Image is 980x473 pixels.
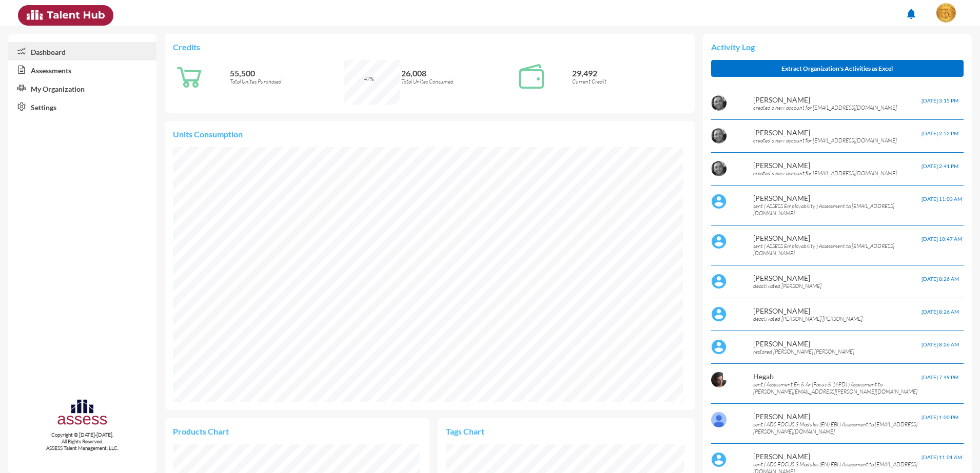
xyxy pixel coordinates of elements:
[711,42,964,52] p: Activity Log
[922,163,958,169] span: [DATE] 2:41 PM
[753,372,922,381] p: Hegab
[753,95,922,104] p: [PERSON_NAME]
[753,161,922,170] p: [PERSON_NAME]
[753,282,922,290] p: deactivated [PERSON_NAME]
[446,426,566,436] p: Tags Chart
[922,414,958,420] span: [DATE] 1:00 PM
[173,426,297,436] p: Products Chart
[711,452,727,467] img: default%20profile%20image.svg
[8,431,156,451] p: Copyright © [DATE]-[DATE]. All Rights Reserved. ASSESS Talent Management, LLC.
[711,95,727,111] img: AOh14GigaHH8sHFAKTalDol_Rto9g2wtRCd5DeEZ-VfX2Q
[173,42,687,52] p: Credits
[753,137,922,144] p: created a new account for [EMAIL_ADDRESS][DOMAIN_NAME]
[753,412,922,421] p: [PERSON_NAME]
[364,75,374,83] span: 47%
[753,242,922,257] p: sent ( ASSESS Employability ) Assessment to [EMAIL_ADDRESS][DOMAIN_NAME]
[753,452,922,461] p: [PERSON_NAME]
[711,306,727,322] img: default%20profile%20image.svg
[922,130,958,136] span: [DATE] 2:52 PM
[922,236,962,242] span: [DATE] 10:47 AM
[230,68,344,78] p: 55,500
[711,60,964,77] button: Extract Organization's Activities as Excel
[753,421,922,435] p: sent ( ADS FOCUS 3 Modules (EN) EBI ) Assessment to [EMAIL_ADDRESS][PERSON_NAME][DOMAIN_NAME]
[401,78,515,85] p: Total Unites Consumed
[922,454,962,460] span: [DATE] 11:01 AM
[572,78,686,85] p: Current Credit
[711,412,727,427] img: AOh14Gi7Q8_hJbo2YyL7eUnkQLRj8lxRJ-fU1Xxtrk36_PcKP4D1QTr221S62ikFbGVP1yUype625yguIPWvpbRG-eErVBB5k...
[56,398,108,430] img: assesscompany-logo.png
[711,128,727,143] img: AOh14GigaHH8sHFAKTalDol_Rto9g2wtRCd5DeEZ-VfX2Q
[173,129,687,139] p: Units Consumption
[8,42,156,60] a: Dashboard
[711,274,727,289] img: default%20profile%20image.svg
[401,68,515,78] p: 26,008
[711,339,727,355] img: default%20profile%20image.svg
[711,161,727,176] img: AOh14GigaHH8sHFAKTalDol_Rto9g2wtRCd5DeEZ-VfX2Q
[8,79,156,97] a: My Organization
[230,78,344,85] p: Total Unites Purchased
[753,339,922,348] p: [PERSON_NAME]
[922,196,962,202] span: [DATE] 11:03 AM
[753,306,922,315] p: [PERSON_NAME]
[922,309,959,315] span: [DATE] 8:26 AM
[753,194,922,202] p: [PERSON_NAME]
[753,202,922,217] p: sent ( ASSESS Employability ) Assessment to [EMAIL_ADDRESS][DOMAIN_NAME]
[753,381,922,395] p: sent ( Assessment En & Ar (Focus & 16PD) ) Assessment to [PERSON_NAME][EMAIL_ADDRESS][PERSON_NAME...
[905,8,917,20] mat-icon: notifications
[8,97,156,116] a: Settings
[711,372,727,390] img: 68386ba0-395a-11eb-a8f6-11cf858b2db6_%D9%A2%D9%A0%D9%A1%D9%A6%D9%A0%D9%A3%D9%A2%D9%A2_%D9%A0%D9%A...
[572,68,686,78] p: 29,492
[922,97,958,104] span: [DATE] 3:15 PM
[753,128,922,137] p: [PERSON_NAME]
[753,170,922,177] p: created a new account for [EMAIL_ADDRESS][DOMAIN_NAME]
[753,104,922,111] p: created a new account for [EMAIL_ADDRESS][DOMAIN_NAME]
[711,194,727,209] img: default%20profile%20image.svg
[753,274,922,282] p: [PERSON_NAME]
[711,234,727,249] img: default%20profile%20image.svg
[922,374,958,380] span: [DATE] 7:49 PM
[753,315,922,322] p: deactivated [PERSON_NAME] [PERSON_NAME]
[922,341,959,347] span: [DATE] 8:26 AM
[753,348,922,355] p: restored [PERSON_NAME] [PERSON_NAME]
[753,234,922,242] p: [PERSON_NAME]
[922,276,959,282] span: [DATE] 8:26 AM
[8,60,156,79] a: Assessments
